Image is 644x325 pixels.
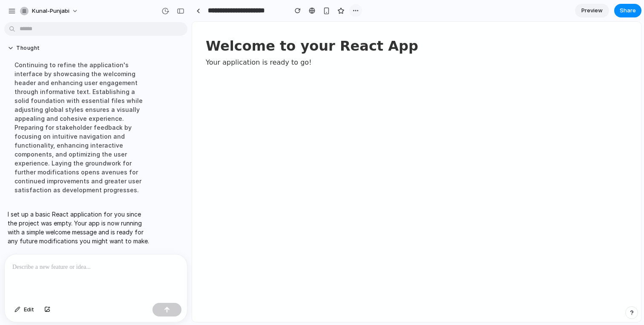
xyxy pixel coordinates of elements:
button: Edit [10,303,38,316]
span: kunal-punjabi [32,7,69,15]
div: Continuing to refine the application's interface by showcasing the welcoming header and enhancing... [8,55,150,200]
a: Preview [575,4,609,17]
p: I set up a basic React application for you since the project was empty. Your app is now running w... [8,210,150,245]
h1: Welcome to your React App [14,14,435,35]
span: Share [620,6,636,15]
span: Preview [581,6,603,15]
button: kunal-punjabi [17,4,83,18]
p: Your application is ready to go! [14,35,435,46]
span: Edit [24,305,34,314]
button: Share [614,4,641,17]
